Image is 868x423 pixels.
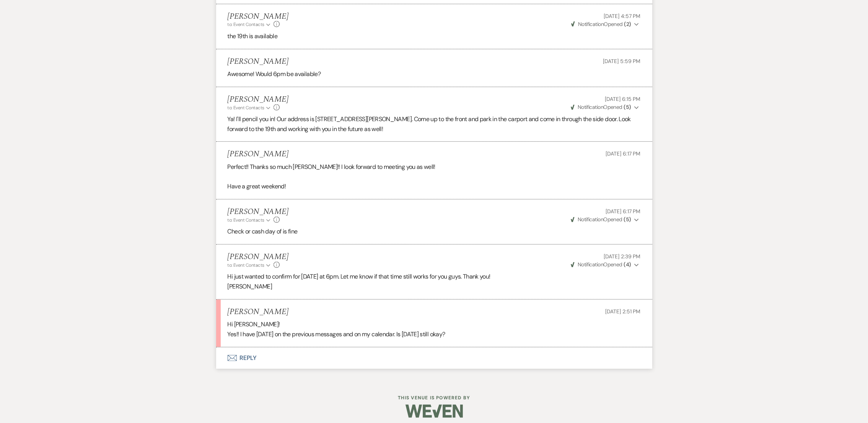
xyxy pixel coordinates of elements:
[228,12,288,21] h5: [PERSON_NAME]
[571,21,631,28] span: Opened
[228,252,288,262] h5: [PERSON_NAME]
[228,162,641,172] p: Perfect!! Thanks so much [PERSON_NAME]!! I look forward to meeting you as well!
[228,114,641,134] p: Ya! I'll pencil you in! Our address is [STREET_ADDRESS][PERSON_NAME]. Come up to the front and pa...
[578,216,603,223] span: Notification
[578,21,604,28] span: Notification
[228,182,641,191] p: Have a great weekend!
[606,150,640,157] span: [DATE] 6:17 PM
[570,20,641,28] button: NotificationOpened (2)
[228,95,288,104] h5: [PERSON_NAME]
[228,282,641,292] p: [PERSON_NAME]
[604,13,640,19] span: [DATE] 4:57 PM
[228,21,272,28] button: to: Event Contacts
[228,21,264,28] span: to: Event Contacts
[228,69,641,79] p: Awesome! Would 6pm be available?
[578,104,603,110] span: Notification
[228,227,641,237] p: Check or cash day of is fine
[570,103,641,111] button: NotificationOpened (5)
[624,261,631,268] strong: ( 4 )
[228,31,641,41] p: the 19th is available
[570,261,641,269] button: NotificationOpened (4)
[571,261,631,268] span: Opened
[624,104,631,110] strong: ( 5 )
[624,216,631,223] strong: ( 5 )
[228,262,272,269] button: to: Event Contacts
[228,149,288,159] h5: [PERSON_NAME]
[604,253,640,260] span: [DATE] 2:39 PM
[228,329,641,339] p: Yes!! I have [DATE] on the previous messages and on my calendar. Is [DATE] still okay?
[606,208,640,215] span: [DATE] 6:17 PM
[228,262,264,268] span: to: Event Contacts
[603,58,640,65] span: [DATE] 5:59 PM
[228,217,264,223] span: to: Event Contacts
[624,21,631,28] strong: ( 2 )
[228,272,641,282] p: Hi just wanted to confirm for [DATE] at 6pm. Let me know if that time still works for you guys. T...
[605,308,640,315] span: [DATE] 2:51 PM
[228,217,272,224] button: to: Event Contacts
[228,104,272,111] button: to: Event Contacts
[228,207,288,217] h5: [PERSON_NAME]
[228,57,288,66] h5: [PERSON_NAME]
[571,104,631,110] span: Opened
[228,319,641,329] p: Hi [PERSON_NAME]!
[228,307,288,317] h5: [PERSON_NAME]
[228,105,264,111] span: to: Event Contacts
[578,261,603,268] span: Notification
[216,347,652,369] button: Reply
[570,216,641,224] button: NotificationOpened (5)
[571,216,631,223] span: Opened
[605,96,640,102] span: [DATE] 6:15 PM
